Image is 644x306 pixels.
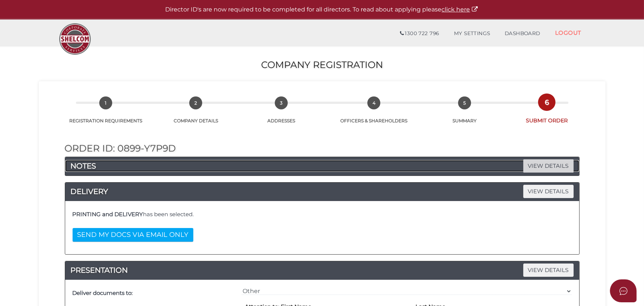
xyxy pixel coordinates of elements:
[73,228,193,242] button: SEND MY DOCS VIA EMAIL ONLY
[73,211,143,218] b: PRINTING and DELIVERY
[507,104,587,124] a: 6SUBMIT ORDER
[65,264,579,276] h4: PRESENTATION
[238,105,325,124] a: 3ADDRESSES
[65,186,579,197] h4: DELIVERY
[497,26,548,41] a: DASHBOARD
[393,26,446,41] a: 1300 722 796
[423,105,507,124] a: 5SUMMARY
[65,186,579,197] a: DELIVERYVIEW DETAILS
[65,160,579,172] a: NOTESVIEW DETAILS
[523,263,574,276] span: VIEW DETAILS
[540,96,553,109] span: 6
[154,105,238,124] a: 2COMPANY DETAILS
[548,25,589,40] a: LOGOUT
[56,20,94,58] img: Logo
[99,96,112,109] span: 1
[610,279,637,302] button: Open asap
[458,96,471,109] span: 5
[65,143,580,154] h2: Order ID: 0899-Y7P9D
[65,264,579,276] a: PRESENTATIONVIEW DETAILS
[189,96,202,109] span: 2
[57,105,154,124] a: 1REGISTRATION REQUIREMENTS
[19,6,625,14] p: Director ID's are now required to be completed for all directors. To read about applying please
[73,211,572,218] h4: has been selected.
[275,96,288,109] span: 3
[73,289,133,296] b: Deliver documents to:
[367,96,380,109] span: 4
[325,105,423,124] a: 4OFFICERS & SHAREHOLDERS
[447,26,498,41] a: MY SETTINGS
[442,6,479,13] a: click here
[523,159,574,172] span: VIEW DETAILS
[65,160,579,172] h4: NOTES
[523,185,574,198] span: VIEW DETAILS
